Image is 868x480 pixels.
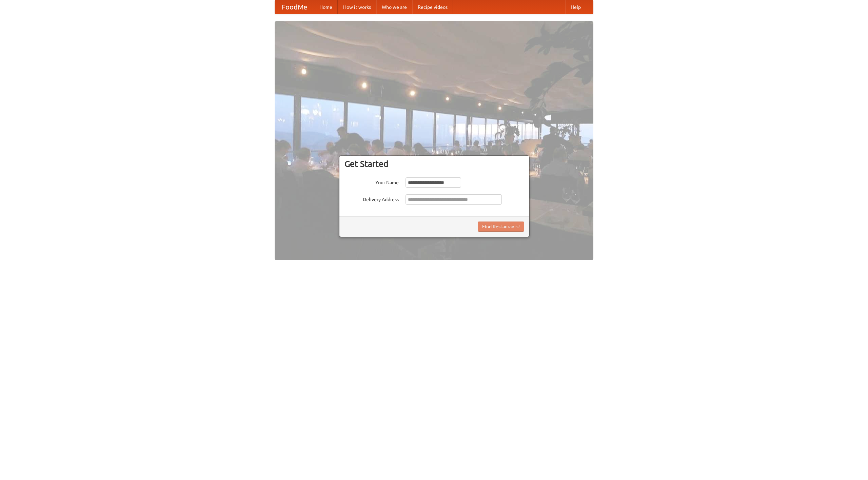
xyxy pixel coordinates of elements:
label: Delivery Address [344,194,399,203]
label: Your Name [344,177,399,186]
a: Recipe videos [412,0,453,14]
a: Home [314,0,338,14]
a: Who we are [376,0,412,14]
h3: Get Started [344,159,524,169]
a: FoodMe [275,0,314,14]
a: Help [565,0,586,14]
a: How it works [338,0,376,14]
button: Find Restaurants! [478,222,524,232]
